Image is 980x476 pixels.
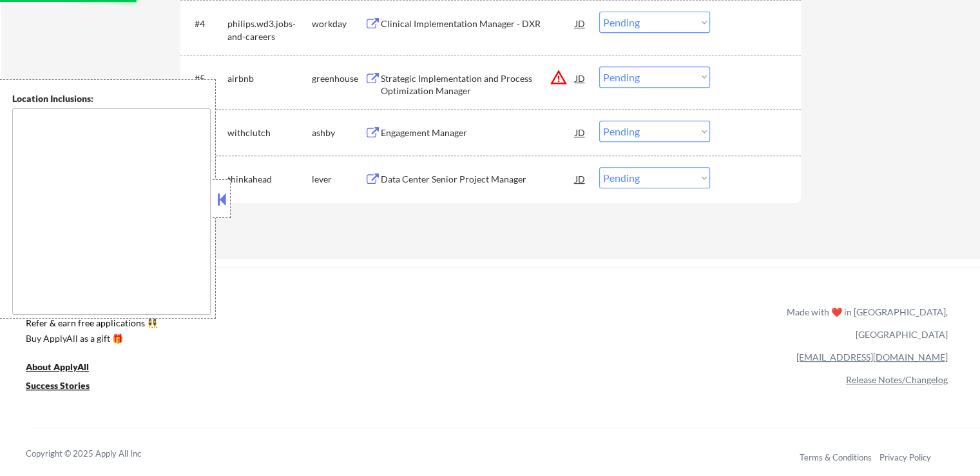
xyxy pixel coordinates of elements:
[796,352,948,362] a: [EMAIL_ADDRESS][DOMAIN_NAME]
[381,173,575,186] div: Data Center Senior Project Manager
[879,452,931,462] a: Privacy Policy
[195,17,217,30] div: #4
[312,17,365,30] div: workday
[26,319,517,332] a: Refer & earn free applications 👯‍♀️
[800,452,872,462] a: Terms & Conditions
[846,374,948,385] a: Release Notes/Changelog
[574,12,587,35] div: JD
[195,72,217,85] div: #5
[312,126,365,139] div: ashby
[227,126,312,139] div: withclutch
[312,72,365,85] div: greenhouse
[227,72,312,85] div: airbnb
[550,68,568,86] button: warning_amber
[26,361,107,377] a: About ApplyAll
[381,72,575,97] div: Strategic Implementation and Process Optimization Manager
[574,66,587,90] div: JD
[227,173,312,186] div: thinkahead
[26,334,155,343] div: Buy ApplyAll as a gift 🎁
[26,332,155,348] a: Buy ApplyAll as a gift 🎁
[574,167,587,190] div: JD
[26,448,174,461] div: Copyright © 2025 Apply All Inc
[26,379,107,395] a: Success Stories
[782,301,948,346] div: Made with ❤️ in [GEOGRAPHIC_DATA], [GEOGRAPHIC_DATA]
[312,173,365,186] div: lever
[574,121,587,144] div: JD
[26,361,89,372] u: About ApplyAll
[12,92,211,105] div: Location Inclusions:
[381,17,575,30] div: Clinical Implementation Manager - DXR
[227,17,312,43] div: philips.wd3.jobs-and-careers
[26,380,90,391] u: Success Stories
[381,126,575,139] div: Engagement Manager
